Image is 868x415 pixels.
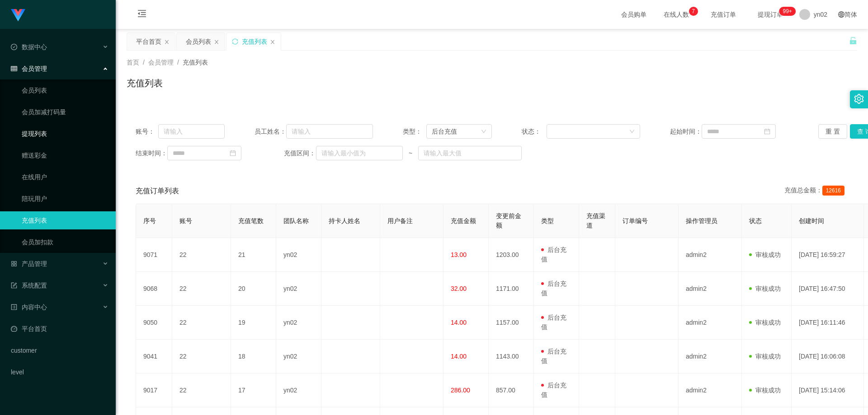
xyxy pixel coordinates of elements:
[849,37,857,45] i: 图标: unlock
[779,7,795,16] sup: 267
[136,149,167,158] span: 结束时间：
[230,150,236,156] i: 图标: calendar
[679,306,742,340] td: admin2
[818,124,847,139] button: 重 置
[22,168,108,186] a: 在线用户
[686,217,717,224] span: 操作管理员
[749,353,781,360] span: 审核成功
[481,129,486,135] i: 图标: down
[451,217,476,224] span: 充值金额
[238,217,264,224] span: 充值笔数
[418,146,521,160] input: 请输入最大值
[276,340,321,373] td: yn02
[136,238,172,272] td: 9071
[270,39,275,45] i: 图标: close
[764,128,770,135] i: 图标: calendar
[792,238,864,272] td: [DATE] 16:59:27
[214,39,219,45] i: 图标: close
[451,285,467,292] span: 32.00
[186,33,211,50] div: 会员列表
[679,340,742,373] td: admin2
[11,43,47,51] span: 数据中心
[679,373,742,407] td: admin2
[706,11,741,18] span: 充值订单
[11,320,108,338] a: 图标: dashboard平台首页
[451,387,470,394] span: 286.00
[541,246,566,263] span: 后台充值
[143,217,156,224] span: 序号
[276,272,321,306] td: yn02
[489,238,534,272] td: 1203.00
[689,7,698,16] sup: 7
[838,11,844,18] i: 图标: global
[22,81,108,99] a: 会员列表
[749,251,781,258] span: 审核成功
[255,127,286,136] span: 员工姓名：
[541,280,566,297] span: 后台充值
[136,272,172,306] td: 9068
[127,59,139,66] span: 首页
[232,38,238,45] i: 图标: sync
[792,373,864,407] td: [DATE] 15:14:06
[541,348,566,364] span: 后台充值
[22,103,108,121] a: 会员加减打码量
[158,124,225,139] input: 请输入
[136,373,172,407] td: 9017
[136,306,172,340] td: 9050
[172,238,231,272] td: 22
[284,149,316,158] span: 充值区间：
[799,217,824,224] span: 创建时间
[316,146,403,160] input: 请输入最小值为
[822,186,844,196] span: 12616
[11,341,108,359] a: customer
[451,251,467,258] span: 13.00
[679,238,742,272] td: admin2
[276,373,321,407] td: yn02
[177,59,179,66] span: /
[183,59,208,66] span: 充值列表
[231,306,276,340] td: 19
[692,7,695,16] p: 7
[172,373,231,407] td: 22
[749,217,762,224] span: 状态
[164,39,170,45] i: 图标: close
[522,127,547,136] span: 状态：
[387,217,413,224] span: 用户备注
[854,94,864,104] i: 图标: setting
[11,282,17,289] i: 图标: form
[629,129,635,135] i: 图标: down
[749,285,781,292] span: 审核成功
[231,340,276,373] td: 18
[276,306,321,340] td: yn02
[148,59,174,66] span: 会员管理
[136,340,172,373] td: 9041
[792,306,864,340] td: [DATE] 16:11:46
[670,127,702,136] span: 起始时间：
[22,211,108,229] a: 充值列表
[179,217,192,224] span: 账号
[489,272,534,306] td: 1171.00
[231,238,276,272] td: 21
[432,125,457,138] div: 后台充值
[22,125,108,143] a: 提现列表
[784,186,848,196] div: 充值总金额：
[489,373,534,407] td: 857.00
[403,127,426,136] span: 类型：
[11,282,47,289] span: 系统配置
[22,233,108,251] a: 会员加扣款
[403,149,418,158] span: ~
[792,272,864,306] td: [DATE] 16:47:50
[659,11,693,18] span: 在线人数
[541,314,566,331] span: 后台充值
[792,340,864,373] td: [DATE] 16:06:08
[127,76,163,90] h1: 充值列表
[11,65,47,72] span: 会员管理
[172,306,231,340] td: 22
[136,127,158,136] span: 账号：
[11,303,47,311] span: 内容中心
[286,124,373,139] input: 请输入
[242,33,267,50] div: 充值列表
[11,261,17,267] i: 图标: appstore-o
[749,319,781,326] span: 审核成功
[496,212,521,229] span: 变更前金额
